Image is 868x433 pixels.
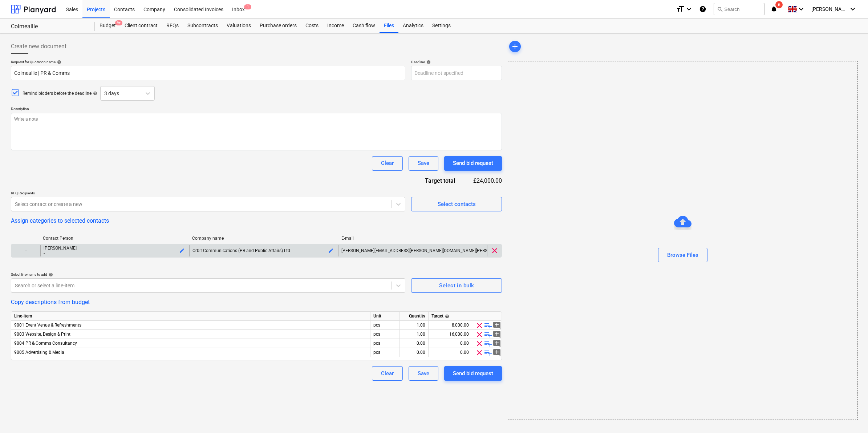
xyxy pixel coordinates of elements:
div: Orbit Communications (PR and Public Affairs) Ltd [192,248,335,253]
div: 0.00 [431,348,469,357]
a: Client contract [120,19,162,33]
div: 1.00 [402,321,425,330]
div: pcs [370,348,399,357]
input: Deadline not specified [411,66,502,80]
div: Budget [95,19,120,33]
span: clear [475,330,484,339]
button: Browse Files [658,248,707,262]
a: Files [380,19,398,33]
span: Create new document [11,42,66,51]
a: Costs [301,19,323,33]
a: Cash flow [348,19,380,33]
span: add_comment [492,339,501,348]
span: help [47,272,53,277]
div: Remind bidders before the deadline [23,90,97,97]
a: Income [323,19,348,33]
span: playlist_add [484,339,492,348]
div: 1.00 [402,330,425,339]
button: Send bid request [444,156,502,171]
div: Line-item [11,312,370,321]
span: edit [328,248,334,254]
div: Contact Person [43,236,186,241]
div: pcs [370,339,399,348]
div: Save [418,369,429,378]
span: playlist_add [484,321,492,330]
div: 0.00 [402,339,425,348]
button: Copy descriptions from budget [11,299,90,305]
span: [PERSON_NAME][EMAIL_ADDRESS][PERSON_NAME][DOMAIN_NAME][PERSON_NAME] [341,248,509,253]
div: [PERSON_NAME] [44,246,186,251]
div: Request for Quotation name [11,60,405,64]
div: £24,000.00 [467,177,502,185]
div: Select line-items to add [11,272,405,277]
button: Assign categories to selected contacts [11,217,109,224]
button: Select in bulk [411,278,502,293]
button: Select contacts [411,197,502,211]
div: Deadline [411,60,502,64]
a: Settings [428,19,455,33]
span: 9001 Event Venue & Refreshments [14,323,81,328]
div: Clear [381,369,394,378]
span: playlist_add [484,330,492,339]
a: Purchase orders [255,19,301,33]
span: 1 [244,4,251,9]
div: Browse Files [667,250,698,260]
div: pcs [370,321,399,330]
p: Description [11,106,502,113]
div: 8,000.00 [431,321,469,330]
span: 9005 Advertising & Media [14,350,64,355]
div: Unit [370,312,399,321]
span: help [56,60,61,64]
input: Document name [11,66,405,80]
div: Colmeallie [11,23,86,31]
div: Select in bulk [439,281,474,290]
div: Select contacts [438,199,476,209]
p: RFQ Recipients [11,191,405,197]
div: 0.00 [402,348,425,357]
div: Target total [407,177,466,185]
span: 9003 Website, Design & Print [14,332,70,337]
button: Save [409,366,438,381]
span: 9+ [115,20,122,25]
span: playlist_add [484,348,492,357]
div: Send bid request [453,158,493,168]
button: Save [409,156,438,171]
span: edit [179,248,185,254]
span: add_comment [492,348,501,357]
span: add [511,42,519,51]
span: add_comment [492,321,501,330]
div: Quantity [399,312,429,321]
div: pcs [370,330,399,339]
a: Analytics [398,19,428,33]
a: Subcontracts [183,19,222,33]
div: Target [431,312,469,321]
div: 16,000.00 [431,330,469,339]
span: help [443,314,449,319]
a: Budget9+ [95,19,120,33]
div: Save [418,158,429,168]
a: RFQs [162,19,183,33]
span: help [425,60,431,64]
span: add_comment [492,330,501,339]
button: Clear [372,156,403,171]
div: Send bid request [453,369,493,378]
div: - [11,245,40,256]
a: Valuations [222,19,255,33]
div: Clear [381,158,394,168]
button: Send bid request [444,366,502,381]
span: help [92,91,97,96]
span: clear [475,348,484,357]
div: E-mail [341,236,485,241]
iframe: Chat Widget [832,398,868,433]
span: clear [475,339,484,348]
